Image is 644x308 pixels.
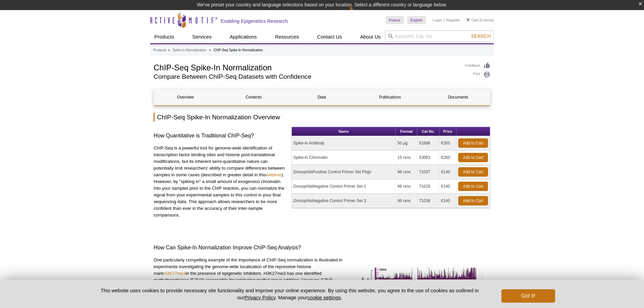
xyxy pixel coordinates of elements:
[396,136,417,150] td: 50 µg
[293,198,313,203] i: Drosophila
[245,295,275,300] a: Privacy Policy
[221,18,288,24] h2: Enabling Epigenetics Research
[154,145,286,219] p: ChIP-Seq is a powerful tool for genome-wide identification of transcription factor binding sites ...
[168,48,170,52] li: »
[293,170,313,174] i: Drosophila
[467,18,478,22] a: Cart
[292,150,396,165] td: Spike-in Chromatin
[385,30,494,42] input: Keyword, Cat. No.
[154,62,459,72] h1: ChIP-Seq Spike-In Normalization
[150,30,178,43] a: Products
[458,182,488,191] a: Add to Cart
[439,136,457,150] td: €265
[458,167,488,177] a: Add to Cart
[293,184,313,189] i: Drosophila
[458,196,488,205] a: Add to Cart
[89,287,490,301] p: This website uses cookies to provide necessary site functionality and improve your online experie...
[290,89,353,105] a: Data
[458,153,488,162] a: Add to Cart
[396,127,417,136] th: Format
[308,295,341,300] button: cookie settings
[417,136,439,150] td: 61686
[467,16,494,24] li: (0 items)
[154,74,459,80] h2: Compare Between ChIP-Seq Datasets with Confidence
[214,48,263,52] li: ChIP-Seq Spike-In Normalization
[359,89,422,105] a: Publications
[396,165,417,179] td: 96 rxns
[396,194,417,208] td: 96 rxns
[385,16,404,24] a: France
[292,179,396,194] td: Negative Control Primer Set 1
[226,30,261,43] a: Applications
[163,271,185,276] a: H3K27me3
[417,179,439,194] td: 71028
[292,165,396,179] td: Positive Control Primer Set Pbgs
[271,30,303,43] a: Resources
[396,179,417,194] td: 96 rxns
[465,62,490,69] a: Feedback
[471,34,491,39] span: Search
[292,194,396,208] td: Negative Control Primer Set 3
[313,30,346,43] a: Contact Us
[458,138,488,148] a: Add to Cart
[173,47,207,53] a: Spike-In Normalization
[443,16,444,24] li: |
[292,136,396,150] td: Spike-in Antibody
[154,244,490,252] h3: How Can Spike-In Normalization Improve ChIP-Seq Analysis?
[433,18,442,22] a: Login
[446,18,460,22] a: Register
[154,132,286,140] h3: How Quantitative is Traditional ChIP-Seq?
[153,47,166,53] a: Products
[417,150,439,165] td: 53083
[465,71,490,78] a: Print
[439,179,457,194] td: €140
[439,165,457,179] td: €140
[154,113,490,122] h2: ChIP-Seq Spike-In Normalization Overview
[417,194,439,208] td: 71038
[417,165,439,179] td: 71037
[417,127,439,136] th: Cat No.
[356,30,385,43] a: About Us
[154,89,217,105] a: Overview
[222,89,285,105] a: Contents
[154,257,347,297] p: One particularly compelling example of the importance of ChIP-Seq normalization is illustrated in...
[407,16,426,24] a: English
[427,89,490,105] a: Documents
[349,5,367,21] img: Change Here
[266,172,281,177] a: webinar
[396,150,417,165] td: 15 rxns
[467,18,470,21] img: Your Cart
[292,127,396,136] th: Name
[439,194,457,208] td: €140
[439,127,457,136] th: Price
[501,289,555,303] button: Got it!
[469,33,493,39] button: Search
[209,48,211,52] li: »
[188,30,216,43] a: Services
[439,150,457,165] td: €260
